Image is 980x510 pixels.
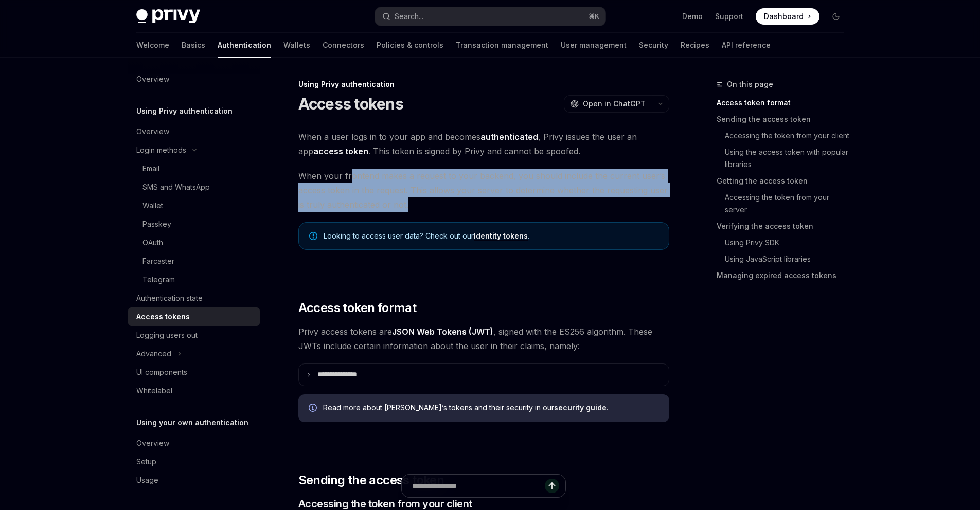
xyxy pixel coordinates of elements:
[128,70,260,88] a: Overview
[128,215,260,233] a: Passkey
[324,231,658,241] span: Looking to access user data? Check out our .
[136,292,203,304] div: Authentication state
[589,12,599,21] span: ⌘ K
[283,33,310,58] a: Wallets
[298,324,669,353] span: Privy access tokens are , signed with the ES256 algorithm. These JWTs include certain information...
[554,403,607,412] a: security guide
[128,178,260,196] a: SMS and WhatsApp
[323,403,659,413] span: Read more about [PERSON_NAME]’s tokens and their security in our .
[309,232,317,240] svg: Note
[298,79,669,89] div: Using Privy authentication
[136,329,198,341] div: Logging users out
[128,141,260,159] button: Toggle Login methods section
[722,33,771,58] a: API reference
[218,33,271,58] a: Authentication
[323,33,364,58] a: Connectors
[717,267,852,284] a: Managing expired access tokens
[717,189,852,218] a: Accessing the token from your server
[142,255,174,267] div: Farcaster
[313,146,368,156] strong: access token
[136,385,172,397] div: Whitelabel
[142,236,163,249] div: OAuth
[128,434,260,452] a: Overview
[128,159,260,178] a: Email
[717,218,852,234] a: Verifying the access token
[298,95,403,113] h1: Access tokens
[412,475,545,497] input: Ask a question...
[136,73,169,85] div: Overview
[681,33,709,58] a: Recipes
[136,474,158,486] div: Usage
[128,471,260,489] a: Usage
[375,7,605,26] button: Open search
[298,169,669,212] span: When your frontend makes a request to your backend, you should include the current user’s access ...
[136,456,156,468] div: Setup
[128,270,260,289] a: Telegram
[136,144,186,156] div: Login methods
[128,363,260,381] a: UI components
[128,452,260,471] a: Setup
[182,33,205,58] a: Basics
[717,251,852,267] a: Using JavaScript libraries
[717,144,852,173] a: Using the access token with popular libraries
[136,366,187,378] div: UI components
[136,348,171,360] div: Advanced
[142,162,159,175] div: Email
[128,289,260,307] a: Authentication state
[128,381,260,400] a: Whitelabel
[727,78,773,90] span: On this page
[395,10,423,23] div: Search...
[128,326,260,344] a: Logging users out
[136,105,233,117] h5: Using Privy authentication
[309,404,319,414] svg: Info
[545,479,559,493] button: Send message
[764,11,804,22] span: Dashboard
[682,11,703,22] a: Demo
[456,33,548,58] a: Transaction management
[142,218,171,230] div: Passkey
[564,95,652,113] button: Open in ChatGPT
[480,132,538,142] strong: authenticated
[561,33,627,58] a: User management
[828,8,844,25] button: Toggle dark mode
[377,33,443,58] a: Policies & controls
[717,234,852,251] a: Using Privy SDK
[583,99,646,109] span: Open in ChatGPT
[717,173,852,189] a: Getting the access token
[136,33,169,58] a: Welcome
[128,307,260,326] a: Access tokens
[142,274,175,286] div: Telegram
[142,181,210,193] div: SMS and WhatsApp
[128,233,260,252] a: OAuth
[128,252,260,270] a: Farcaster
[136,437,169,449] div: Overview
[136,9,200,24] img: dark logo
[136,125,169,138] div: Overview
[136,311,190,323] div: Access tokens
[756,8,819,25] a: Dashboard
[717,111,852,128] a: Sending the access token
[298,130,669,158] span: When a user logs in to your app and becomes , Privy issues the user an app . This token is signed...
[128,344,260,363] button: Toggle Advanced section
[392,326,493,337] a: JSON Web Tokens (JWT)
[639,33,668,58] a: Security
[715,11,743,22] a: Support
[298,300,417,316] span: Access token format
[128,122,260,141] a: Overview
[717,128,852,144] a: Accessing the token from your client
[136,416,248,429] h5: Using your own authentication
[717,95,852,111] a: Access token format
[142,199,163,212] div: Wallet
[474,231,528,241] a: Identity tokens
[128,196,260,215] a: Wallet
